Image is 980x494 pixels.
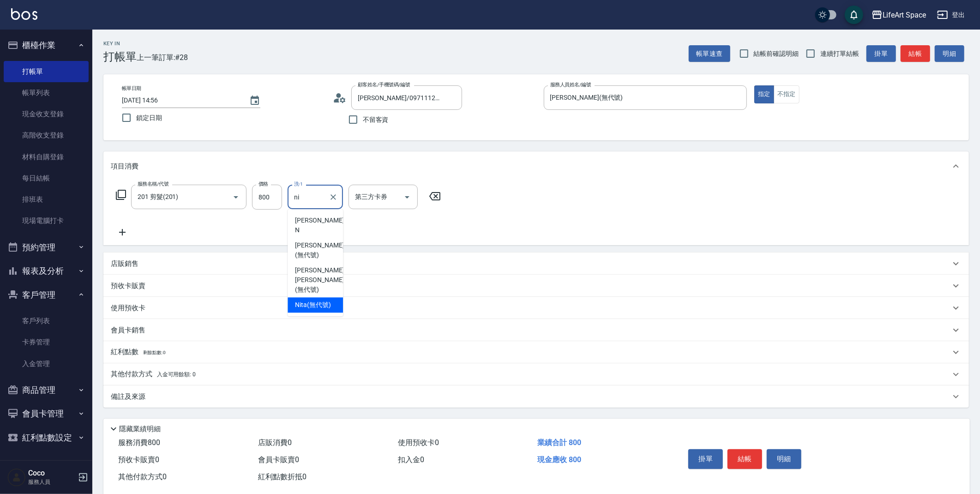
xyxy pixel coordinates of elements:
span: 店販消費 0 [258,438,292,447]
a: 高階收支登錄 [4,125,89,146]
a: 帳單列表 [4,82,89,103]
p: 其他付款方式 [111,369,196,380]
button: 不指定 [774,85,800,103]
button: 掛單 [866,45,896,62]
span: 會員卡販賣 0 [258,455,299,464]
span: Nita (無代號) [295,300,331,310]
div: 備註及來源 [103,386,969,408]
button: Clear [327,191,340,204]
span: 業績合計 800 [537,438,581,447]
p: 會員卡銷售 [111,325,145,335]
div: 紅利點數剩餘點數: 0 [103,341,969,363]
span: 扣入金 0 [398,455,424,464]
h3: 打帳單 [103,50,137,63]
button: LifeArt Space [868,6,930,24]
span: 現金應收 800 [537,455,581,464]
button: Choose date, selected date is 2025-10-03 [244,90,266,112]
label: 價格 [259,181,268,187]
div: 店販銷售 [103,253,969,275]
a: 現場電腦打卡 [4,210,89,231]
h5: Coco [28,469,75,478]
a: 每日結帳 [4,168,89,189]
span: 上一筆訂單:#28 [137,52,188,63]
button: 預約管理 [4,235,89,259]
p: 備註及來源 [111,392,145,402]
p: 使用預收卡 [111,303,145,313]
span: [PERSON_NAME] -N [295,216,346,235]
div: 使用預收卡 [103,297,969,319]
span: [PERSON_NAME] (無代號) [295,241,344,260]
div: 預收卡販賣 [103,275,969,297]
button: Open [400,190,415,205]
p: 服務人員 [28,478,75,486]
a: 卡券管理 [4,331,89,353]
button: Open [228,190,243,205]
div: 項目消費 [103,151,969,181]
p: 預收卡販賣 [111,281,145,291]
span: 連續打單結帳 [820,49,859,59]
a: 入金管理 [4,353,89,374]
p: 隱藏業績明細 [119,424,161,434]
button: 掛單 [688,449,723,469]
span: 預收卡販賣 0 [118,455,159,464]
button: 結帳 [901,45,930,62]
span: 使用預收卡 0 [398,438,439,447]
span: 其他付款方式 0 [118,472,167,481]
a: 現金收支登錄 [4,103,89,125]
label: 帳單日期 [122,85,141,92]
h2: Key In [103,41,137,47]
label: 洗-1 [294,181,303,187]
span: 鎖定日期 [136,113,162,123]
button: 商品管理 [4,378,89,402]
label: 服務人員姓名/編號 [550,81,591,88]
span: 剩餘點數: 0 [143,350,166,355]
button: 明細 [767,449,801,469]
button: 櫃檯作業 [4,33,89,57]
span: 紅利點數折抵 0 [258,472,307,481]
img: Logo [11,8,37,20]
p: 紅利點數 [111,347,166,357]
label: 服務名稱/代號 [138,181,168,187]
div: 會員卡銷售 [103,319,969,341]
input: YYYY/MM/DD hh:mm [122,93,240,108]
p: 項目消費 [111,162,138,171]
button: 紅利點數設定 [4,426,89,450]
p: 店販銷售 [111,259,138,269]
button: 報表及分析 [4,259,89,283]
label: 顧客姓名/手機號碼/編號 [358,81,410,88]
span: 服務消費 800 [118,438,160,447]
span: [PERSON_NAME] [PERSON_NAME] (無代號) [295,265,344,295]
button: 客戶管理 [4,283,89,307]
div: LifeArt Space [883,9,926,21]
button: 登出 [933,6,969,24]
span: 不留客資 [363,115,389,125]
a: 打帳單 [4,61,89,82]
span: 結帳前確認明細 [754,49,799,59]
div: 其他付款方式入金可用餘額: 0 [103,363,969,386]
button: 會員卡管理 [4,402,89,426]
button: 帳單速查 [689,45,730,62]
span: 入金可用餘額: 0 [157,371,196,378]
a: 客戶列表 [4,310,89,331]
button: 指定 [754,85,774,103]
a: 材料自購登錄 [4,146,89,168]
button: 明細 [935,45,964,62]
img: Person [7,468,26,487]
button: save [845,6,863,24]
button: 結帳 [727,449,762,469]
a: 排班表 [4,189,89,210]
